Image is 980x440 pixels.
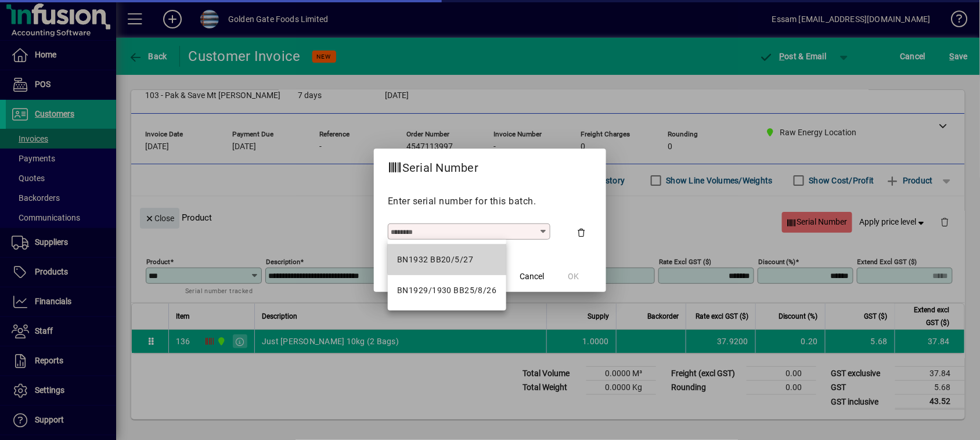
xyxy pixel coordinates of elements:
button: Cancel [513,266,550,287]
h2: Serial Number [374,149,492,182]
mat-option: BN1929/1930 BB25/8/26 [388,275,506,306]
span: Cancel [520,271,544,283]
mat-option: BN1932 BB20/5/27 [388,244,506,275]
p: Enter serial number for this batch. [388,194,592,208]
div: BN1929/1930 BB25/8/26 [397,284,496,297]
div: BN1932 BB20/5/27 [397,254,473,266]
